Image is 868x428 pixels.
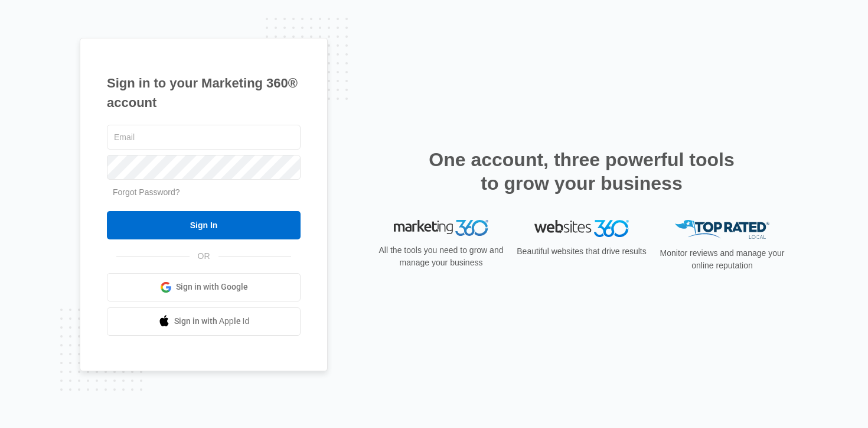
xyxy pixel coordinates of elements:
[656,247,788,272] p: Monitor reviews and manage your online reputation
[107,211,301,239] input: Sign In
[174,315,250,328] span: Sign in with Apple Id
[190,250,218,262] span: OR
[534,220,629,237] img: Websites 360
[107,73,301,112] h1: Sign in to your Marketing 360® account
[107,307,301,336] a: Sign in with Apple Id
[375,244,507,269] p: All the tools you need to grow and manage your business
[425,148,738,195] h2: One account, three powerful tools to grow your business
[515,245,648,258] p: Beautiful websites that drive results
[107,125,301,150] input: Email
[176,281,248,293] span: Sign in with Google
[113,187,180,197] a: Forgot Password?
[394,220,488,236] img: Marketing 360
[675,220,769,239] img: Top Rated Local
[107,273,301,301] a: Sign in with Google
